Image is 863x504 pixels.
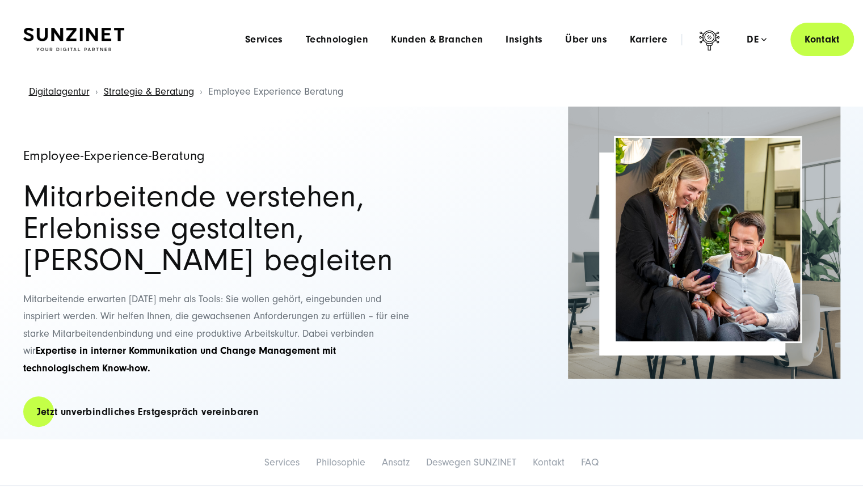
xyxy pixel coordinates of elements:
[23,28,124,52] img: SUNZINET Full Service Digital Agentur
[104,86,194,98] a: Strategie & Beratung
[616,138,800,341] img: Employee Experience Beratung Header
[316,456,365,468] a: Philosophie
[23,181,420,276] h2: Mitarbeitende verstehen, Erlebnisse gestalten, [PERSON_NAME] begleiten
[533,456,565,468] a: Kontakt
[23,291,420,378] p: Mitarbeitende erwarten [DATE] mehr als Tools: Sie wollen gehört, eingebunden und inspiriert werde...
[581,456,599,468] a: FAQ
[790,23,854,56] a: Kontakt
[245,34,283,45] a: Services
[565,34,607,45] a: Über uns
[208,86,343,98] span: Employee Experience Beratung
[264,456,300,468] a: Services
[391,34,483,45] a: Kunden & Branchen
[23,396,273,428] a: Jetzt unverbindliches Erstgespräch vereinbaren
[747,34,767,45] div: de
[29,86,90,98] a: Digitalagentur
[568,107,840,379] img: Ein helles, modernes Büro mit weißem Mobiliar | Strategieberatung Marketing und Vertrieb von SUNZ...
[506,34,542,45] a: Insights
[23,149,420,163] h1: Employee-Experience-Beratung
[306,34,368,45] a: Technologien
[23,345,336,374] strong: Expertise in interner Kommunikation und Change Management mit technologischem Know-how.
[382,456,410,468] a: Ansatz
[426,456,516,468] a: Deswegen SUNZINET
[630,34,667,45] a: Karriere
